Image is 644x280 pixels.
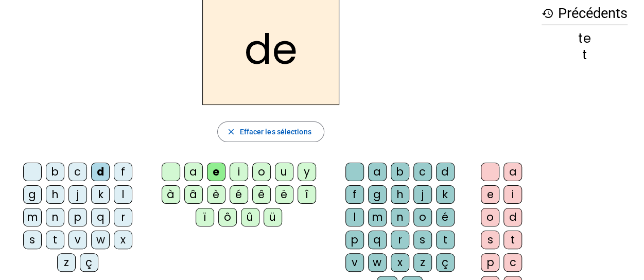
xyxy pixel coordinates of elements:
div: w [368,253,387,272]
div: s [23,231,42,249]
div: o [481,208,499,226]
div: f [345,185,364,204]
div: s [481,231,499,249]
div: d [503,208,522,226]
div: ë [275,185,293,204]
div: b [391,163,409,181]
div: d [436,163,455,181]
div: p [481,253,499,272]
div: o [252,163,271,181]
div: te [542,32,628,45]
div: z [413,253,432,272]
div: m [23,208,42,226]
h3: Précédents [542,2,628,25]
div: ê [252,185,271,204]
div: a [503,163,522,181]
div: é [436,208,455,226]
div: ç [80,253,98,272]
button: Effacer les sélections [217,121,324,142]
div: g [23,185,42,204]
div: n [391,208,409,226]
div: w [91,231,110,249]
div: ï [196,208,214,226]
div: k [436,185,455,204]
div: ç [436,253,455,272]
div: q [368,231,387,249]
div: h [46,185,64,204]
div: a [368,163,387,181]
div: t [542,49,628,61]
div: z [57,253,76,272]
div: y [298,163,316,181]
div: ü [264,208,282,226]
div: v [68,231,87,249]
div: ô [218,208,237,226]
div: h [391,185,409,204]
div: e [481,185,499,204]
div: d [91,163,110,181]
div: c [413,163,432,181]
div: i [503,185,522,204]
div: k [91,185,110,204]
div: o [413,208,432,226]
div: x [114,231,132,249]
div: q [91,208,110,226]
div: î [298,185,316,204]
div: p [68,208,87,226]
div: r [391,231,409,249]
div: p [345,231,364,249]
div: v [345,253,364,272]
span: Effacer les sélections [239,126,311,138]
div: û [241,208,259,226]
div: â [184,185,203,204]
div: t [436,231,455,249]
div: j [68,185,87,204]
div: c [68,163,87,181]
div: b [46,163,64,181]
div: c [503,253,522,272]
div: è [207,185,225,204]
div: l [114,185,132,204]
div: s [413,231,432,249]
div: t [46,231,64,249]
div: t [503,231,522,249]
div: j [413,185,432,204]
div: x [391,253,409,272]
div: f [114,163,132,181]
div: r [114,208,132,226]
div: a [184,163,203,181]
mat-icon: history [542,7,554,20]
mat-icon: close [226,127,235,136]
div: n [46,208,64,226]
div: l [345,208,364,226]
div: é [230,185,248,204]
div: i [230,163,248,181]
div: g [368,185,387,204]
div: m [368,208,387,226]
div: à [162,185,180,204]
div: u [275,163,293,181]
div: e [207,163,225,181]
